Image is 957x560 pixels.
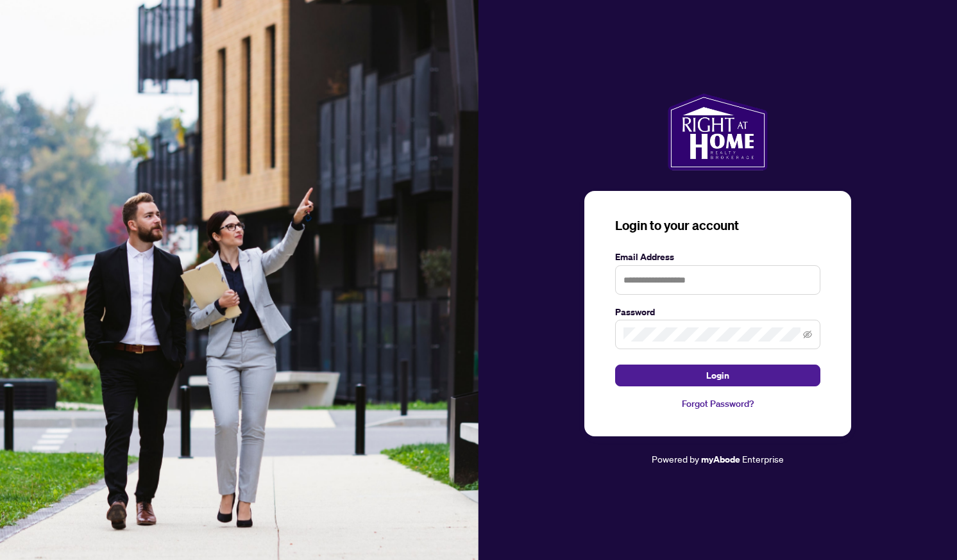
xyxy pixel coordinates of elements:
[615,397,820,411] a: Forgot Password?
[652,453,699,465] span: Powered by
[668,94,767,170] img: ma-logo
[742,453,784,465] span: Enterprise
[701,452,740,466] a: myAbode
[615,365,820,386] button: Login
[615,305,820,319] label: Password
[803,330,812,339] span: eye-invisible
[615,217,820,235] h3: Login to your account
[706,365,729,386] span: Login
[615,250,820,264] label: Email Address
